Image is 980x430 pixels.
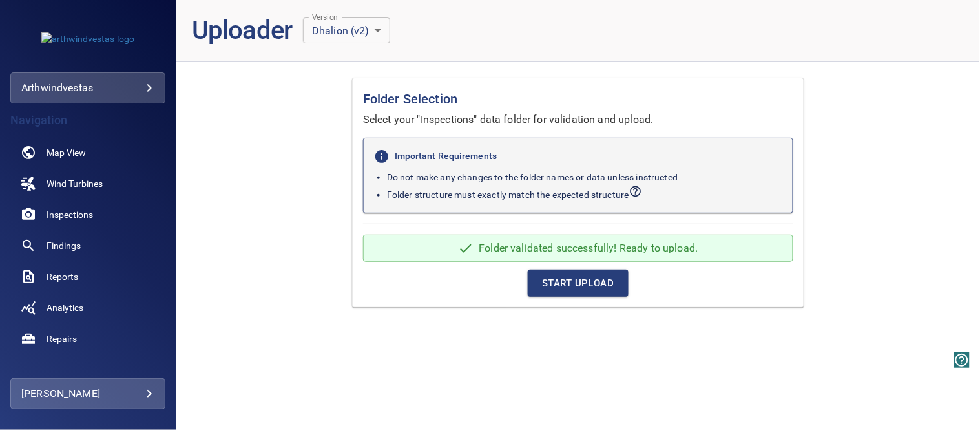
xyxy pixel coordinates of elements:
[47,208,93,221] span: Inspections
[47,146,86,159] span: Map View
[41,32,134,45] img: arthwindvestas-logo
[47,332,77,345] span: Repairs
[363,112,793,127] p: Select your "Inspections" data folder for validation and upload.
[10,72,165,103] div: arthwindvestas
[21,383,154,404] div: [PERSON_NAME]
[10,114,165,127] h4: Navigation
[363,89,793,109] h1: Folder Selection
[10,261,165,292] a: reports noActive
[10,168,165,199] a: windturbines noActive
[192,16,293,46] h1: Uploader
[47,270,78,283] span: Reports
[47,239,81,252] span: Findings
[10,137,165,168] a: map noActive
[303,17,390,43] div: Dhalion (v2)
[374,149,782,164] h6: Important Requirements
[21,78,154,98] div: arthwindvestas
[387,189,642,200] span: View expected folder structure
[542,275,614,292] span: Start Upload
[10,199,165,230] a: inspections noActive
[528,270,628,297] button: Start Upload
[47,177,103,190] span: Wind Turbines
[47,301,83,314] span: Analytics
[10,323,165,354] a: repairs noActive
[387,171,782,184] p: Do not make any changes to the folder names or data unless instructed
[10,230,165,261] a: findings noActive
[479,241,698,256] p: Folder validated successfully! Ready to upload.
[10,292,165,323] a: analytics noActive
